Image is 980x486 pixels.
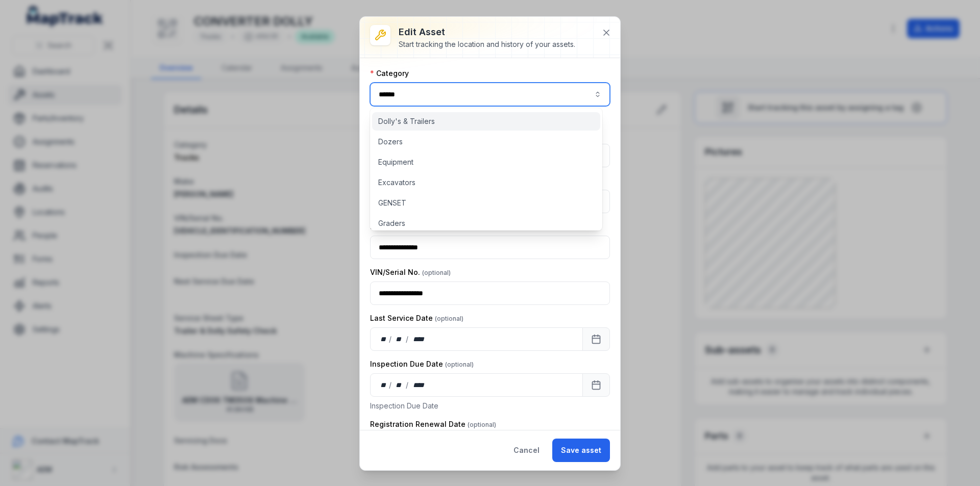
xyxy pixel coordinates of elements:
label: Inspection Due Date [370,359,474,369]
div: / [389,380,393,390]
button: Cancel [505,439,548,462]
div: month, [393,380,406,390]
h3: Edit asset [399,25,575,39]
label: VIN/Serial No. [370,267,451,277]
label: Category [370,68,409,79]
button: Calendar [582,373,610,397]
span: Graders [378,218,405,228]
div: month, [393,334,406,344]
span: Dozers [378,137,403,147]
button: Calendar [582,327,610,351]
span: Dolly's & Trailers [378,116,435,126]
div: day, [379,334,389,344]
span: Excavators [378,177,415,188]
span: GENSET [378,198,406,208]
div: Start tracking the location and history of your assets. [399,39,575,49]
div: / [406,380,409,390]
label: Registration Renewal Date [370,419,496,429]
div: year, [409,334,428,344]
label: Last Service Date [370,313,463,323]
div: / [389,334,393,344]
span: Equipment [378,157,413,167]
div: year, [409,380,428,390]
div: day, [379,380,389,390]
p: Inspection Due Date [370,401,610,411]
button: Save asset [552,439,610,462]
div: / [406,334,409,344]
